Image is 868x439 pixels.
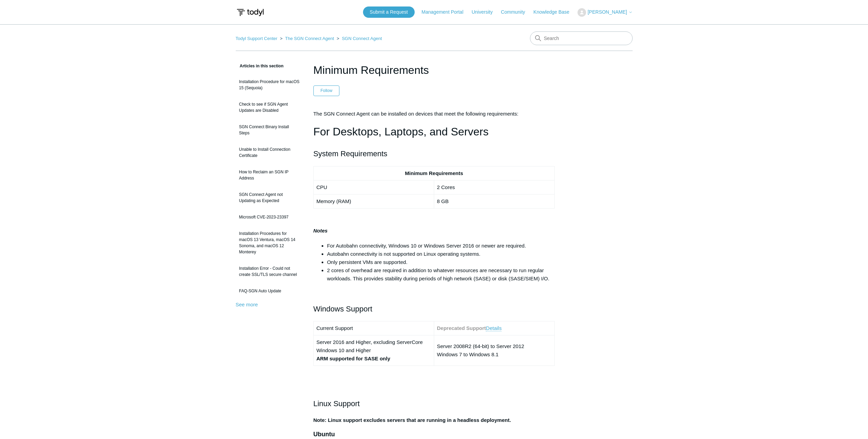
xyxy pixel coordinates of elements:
[434,335,554,366] td: Server 2008R2 (64-bit) to Server 2012 Windows 7 to Windows 8.1
[313,111,519,117] span: The SGN Connect Agent can be installed on devices that meet the following requirements:
[434,194,554,208] td: 8 GB
[236,36,279,41] li: Todyl Support Center
[437,325,486,331] strong: Deprecated Support
[313,194,434,208] td: Memory (RAM)
[278,36,335,41] li: The SGN Connect Agent
[236,64,284,68] span: Articles in this section
[313,125,489,138] span: For Desktops, Laptops, and Servers
[313,62,555,78] h1: Minimum Requirements
[434,180,554,194] td: 2 Cores
[285,36,334,41] a: The SGN Connect Agent
[236,6,265,19] img: Todyl Support Center Help Center home page
[313,335,434,366] td: Server 2016 and Higher, excluding ServerCore Windows 10 and Higher
[587,9,627,15] span: [PERSON_NAME]
[422,9,470,16] a: Management Portal
[327,258,555,266] li: Only persistent VMs are supported.
[363,6,415,18] a: Submit a Request
[236,165,303,185] a: How to Reclaim an SGN IP Address
[313,321,434,335] td: Current Support
[313,228,328,234] strong: Notes
[313,149,387,158] span: System Requirements
[236,36,277,41] a: Todyl Support Center
[236,188,303,207] a: SGN Connect Agent not Updating as Expected
[327,242,555,250] li: For Autobahn connectivity, Windows 10 or Windows Server 2016 or newer are required.
[236,262,303,281] a: Installation Error - Could not create SSL/TLS secure channel
[471,9,499,16] a: University
[236,98,303,117] a: Check to see if SGN Agent Updates are Disabled
[327,266,555,283] li: 2 cores of overhead are required in addition to whatever resources are necessary to run regular w...
[405,170,463,176] strong: Minimum Requirements
[236,302,258,307] a: See more
[486,325,502,331] a: Details
[313,180,434,194] td: CPU
[236,143,303,162] a: Unable to Install Connection Certificate
[530,31,633,45] input: Search
[313,417,511,423] strong: Note: Linux support excludes servers that are running in a headless deployment.
[236,120,303,139] a: SGN Connect Binary Install Steps
[578,8,632,17] button: [PERSON_NAME]
[313,399,360,408] span: Linux Support
[501,9,532,16] a: Community
[316,356,390,361] strong: ARM supported for SASE only
[327,250,555,258] li: Autobahn connectivity is not supported on Linux operating systems.
[236,75,303,94] a: Installation Procedure for macOS 15 (Sequoia)
[313,431,335,438] span: Ubuntu
[335,36,382,41] li: SGN Connect Agent
[236,284,303,297] a: FAQ-SGN Auto Update
[236,211,303,224] a: Microsoft CVE-2023-23397
[533,9,576,16] a: Knowledge Base
[236,227,303,258] a: Installation Procedures for macOS 13 Ventura, macOS 14 Sonoma, and macOS 12 Monterey
[313,305,372,313] span: Windows Support
[313,85,340,96] button: Follow Article
[342,36,382,41] a: SGN Connect Agent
